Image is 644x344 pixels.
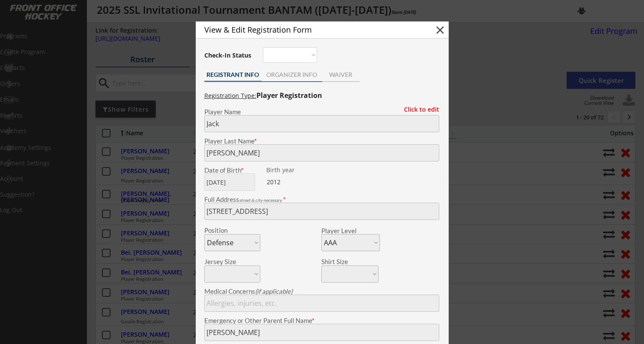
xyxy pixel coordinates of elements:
div: We are transitioning the system to collect and store date of birth instead of just birth year to ... [266,167,320,174]
div: ORGANIZER INFO [262,72,322,78]
div: Click to edit [397,107,439,113]
div: Check-In Status [204,52,253,58]
div: View & Edit Registration Form [204,26,419,33]
div: Shirt Size [321,259,366,265]
div: REGISTRANT INFO [204,72,262,78]
em: (if applicable) [255,287,293,295]
strong: Player Registration [256,91,322,100]
div: Medical Concerns [204,288,439,295]
div: Full Address [204,196,439,203]
div: Birth year [266,167,320,173]
em: street & city necessary [239,198,282,203]
div: Player Name [204,109,439,115]
input: Street, City, Province/State [204,203,439,220]
div: Position [204,227,249,234]
div: Date of Birth [204,167,260,174]
input: Allergies, injuries, etc. [204,295,439,312]
div: WAIVER [322,72,360,78]
u: Registration Type: [204,91,256,100]
button: close [434,24,447,37]
div: 2012 [267,178,320,186]
div: Player Last Name [204,138,439,144]
div: Emergency or Other Parent Full Name [204,317,439,324]
div: Player Level [321,228,380,234]
div: Jersey Size [204,259,249,265]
